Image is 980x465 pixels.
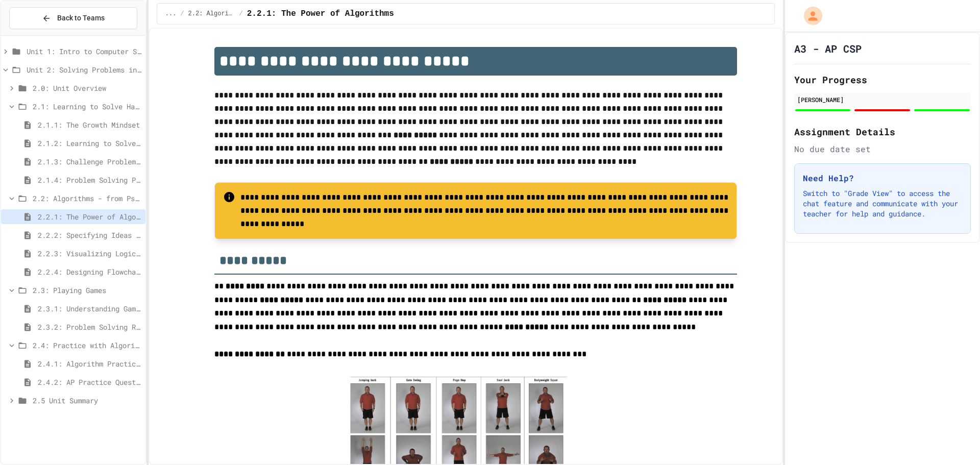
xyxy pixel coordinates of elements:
span: Unit 1: Intro to Computer Science [27,46,141,57]
span: 2.2.2: Specifying Ideas with Pseudocode [38,230,141,240]
h3: Need Help? [803,172,962,184]
span: 2.3: Playing Games [33,285,141,296]
h1: A3 - AP CSP [794,41,862,56]
span: 2.1.4: Problem Solving Practice [38,175,141,185]
button: Back to Teams [9,7,137,29]
span: 2.2: Algorithms - from Pseudocode to Flowcharts [188,10,235,18]
div: [PERSON_NAME] [797,95,968,104]
iframe: chat widget [895,380,970,423]
span: 2.4.2: AP Practice Questions [38,377,141,387]
div: My Account [793,4,825,28]
span: ... [165,10,177,18]
span: / [239,10,243,18]
span: 2.1: Learning to Solve Hard Problems [33,101,141,112]
span: 2.4: Practice with Algorithms [33,340,141,351]
iframe: chat widget [937,424,970,455]
span: 2.4.1: Algorithm Practice Exercises [38,358,141,369]
span: 2.2.4: Designing Flowcharts [38,266,141,277]
span: 2.2.3: Visualizing Logic with Flowcharts [38,248,141,259]
h2: Your Progress [794,72,971,87]
span: 2.1.1: The Growth Mindset [38,119,141,130]
p: Switch to "Grade View" to access the chat feature and communicate with your teacher for help and ... [803,188,962,219]
span: 2.3.2: Problem Solving Reflection [38,322,141,332]
span: 2.2: Algorithms - from Pseudocode to Flowcharts [33,193,141,204]
span: 2.5 Unit Summary [33,395,141,406]
span: 2.1.3: Challenge Problem - The Bridge [38,156,141,167]
span: Unit 2: Solving Problems in Computer Science [27,64,141,75]
span: 2.0: Unit Overview [33,83,141,93]
span: 2.1.2: Learning to Solve Hard Problems [38,138,141,149]
h2: Assignment Details [794,125,971,139]
span: / [180,10,184,18]
span: 2.2.1: The Power of Algorithms [38,211,141,222]
span: 2.3.1: Understanding Games with Flowcharts [38,303,141,314]
div: No due date set [794,143,971,155]
span: Back to Teams [57,13,105,23]
span: 2.2.1: The Power of Algorithms [247,8,394,20]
